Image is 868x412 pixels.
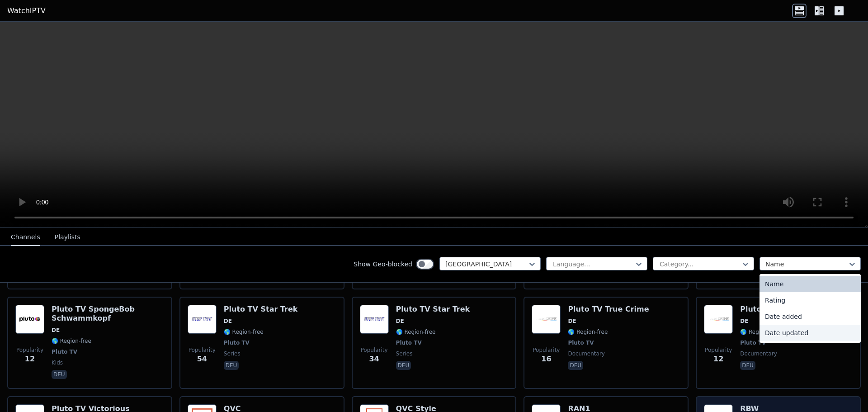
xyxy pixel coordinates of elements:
label: Show Geo-blocked [354,260,412,269]
span: 🌎 Region-free [568,328,608,336]
span: series [396,350,413,357]
span: kids [52,359,63,366]
div: Date updated [759,325,861,341]
span: series [224,350,241,357]
span: Pluto TV [740,339,766,346]
p: deu [740,361,755,370]
span: 16 [541,354,551,365]
a: WatchIPTV [7,5,46,16]
span: DE [740,317,748,325]
span: DE [224,317,232,325]
p: deu [52,370,67,379]
span: Popularity [189,346,216,354]
span: Pluto TV [224,339,250,346]
img: Pluto TV Star Trek [360,305,389,334]
span: 🌎 Region-free [740,328,780,336]
span: DE [52,327,60,334]
span: Pluto TV [396,339,422,346]
span: 54 [197,354,207,365]
span: Popularity [533,346,560,354]
span: Pluto TV [52,348,77,355]
h6: Pluto TV True Crime [740,305,821,314]
p: deu [224,361,239,370]
span: 🌎 Region-free [396,328,436,336]
img: Pluto TV Star Trek [188,305,217,334]
span: documentary [568,350,605,357]
img: Pluto TV True Crime [704,305,733,334]
h6: Pluto TV Star Trek [396,305,470,314]
button: Playlists [55,229,80,246]
span: Popularity [705,346,732,354]
span: Popularity [361,346,388,354]
img: Pluto TV True Crime [532,305,561,334]
span: documentary [740,350,777,357]
span: 12 [713,354,723,365]
h6: Pluto TV True Crime [568,305,649,314]
span: DE [396,317,404,325]
button: Channels [11,229,40,246]
h6: Pluto TV SpongeBob Schwammkopf [52,305,164,323]
span: 🌎 Region-free [52,337,91,345]
p: deu [568,361,583,370]
span: Pluto TV [568,339,594,346]
span: 12 [25,354,35,365]
img: Pluto TV SpongeBob Schwammkopf [15,305,44,334]
div: Rating [759,292,861,308]
p: deu [396,361,411,370]
div: Date added [759,308,861,325]
span: DE [568,317,576,325]
span: 🌎 Region-free [224,328,264,336]
span: 34 [369,354,379,365]
div: Name [759,276,861,292]
h6: Pluto TV Star Trek [224,305,298,314]
span: Popularity [16,346,43,354]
